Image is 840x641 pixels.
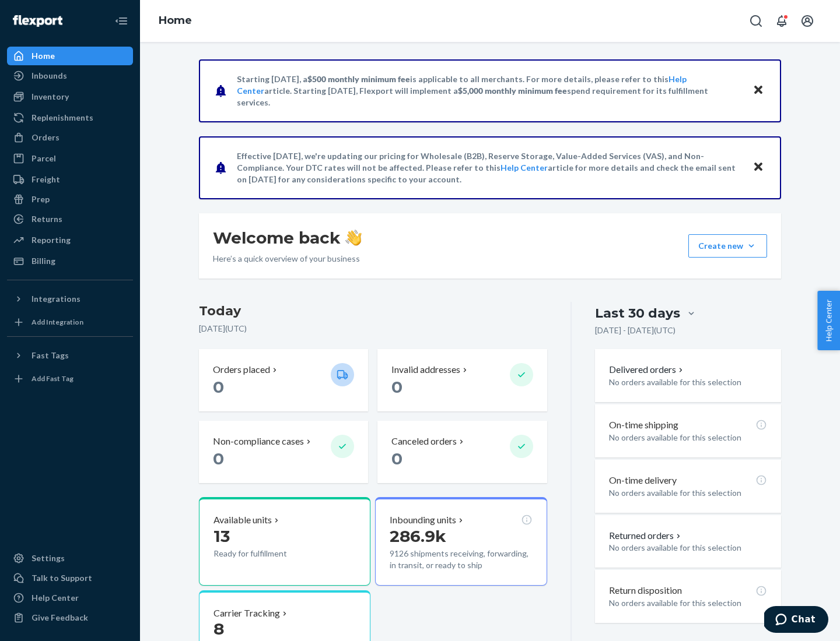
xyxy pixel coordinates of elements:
span: 8 [213,619,224,639]
p: Return disposition [609,584,682,597]
a: Replenishments [7,108,133,127]
p: Invalid addresses [391,363,460,376]
div: Orders [32,132,60,143]
div: Reporting [32,234,71,246]
p: Inbounding units [390,513,456,527]
p: Here’s a quick overview of your business [213,253,362,265]
a: Orders [7,128,133,147]
a: Settings [7,549,133,568]
a: Freight [7,170,133,189]
div: Replenishments [32,112,93,124]
button: Give Feedback [7,608,133,627]
a: Home [7,47,133,65]
h3: Today [199,302,547,320]
button: Open Search Box [744,9,768,33]
p: Carrier Tracking [213,607,280,620]
button: Talk to Support [7,569,133,587]
button: Returned orders [609,529,683,543]
iframe: Opens a widget where you can chat to one of our agents [764,606,828,635]
a: Home [159,14,192,27]
a: Help Center [501,163,548,172]
p: 9126 shipments receiving, forwarding, in transit, or ready to ship [390,548,532,571]
div: Talk to Support [32,572,92,584]
span: $500 monthly minimum fee [307,74,410,84]
a: Reporting [7,231,133,249]
button: Fast Tags [7,346,133,365]
p: Available units [213,513,272,527]
div: Inbounds [32,70,67,82]
button: Canceled orders 0 [377,421,547,483]
div: Give Feedback [32,612,88,624]
button: Inbounding units286.9k9126 shipments receiving, forwarding, in transit, or ready to ship [375,497,547,586]
p: [DATE] - [DATE] ( UTC ) [595,325,675,336]
p: [DATE] ( UTC ) [199,323,547,334]
button: Invalid addresses 0 [377,349,547,411]
span: 0 [213,449,224,469]
div: Add Integration [32,317,83,327]
a: Add Integration [7,313,133,332]
p: No orders available for this selection [609,432,767,443]
p: Orders placed [213,363,270,376]
p: On-time delivery [609,474,677,487]
div: Freight [32,174,60,185]
p: No orders available for this selection [609,597,767,609]
a: Add Fast Tag [7,369,133,388]
div: Parcel [32,153,56,164]
a: Parcel [7,149,133,168]
span: 286.9k [390,526,446,546]
a: Help Center [7,589,133,607]
button: Open notifications [770,9,793,33]
button: Orders placed 0 [199,349,368,411]
p: No orders available for this selection [609,487,767,499]
img: Flexport logo [13,15,62,27]
button: Delivered orders [609,363,685,376]
p: Canceled orders [391,435,457,448]
span: 0 [213,377,224,397]
p: Ready for fulfillment [213,548,321,559]
span: 0 [391,449,402,469]
div: Home [32,50,55,62]
div: Billing [32,255,55,267]
a: Prep [7,190,133,209]
p: No orders available for this selection [609,542,767,554]
button: Close [751,82,766,99]
button: Close Navigation [110,9,133,33]
p: No orders available for this selection [609,376,767,388]
p: Starting [DATE], a is applicable to all merchants. For more details, please refer to this article... [237,73,741,108]
div: Integrations [32,293,80,305]
a: Returns [7,210,133,228]
div: Prep [32,193,50,205]
ol: breadcrumbs [149,4,201,38]
a: Inventory [7,87,133,106]
span: 0 [391,377,402,397]
p: On-time shipping [609,418,678,432]
a: Billing [7,252,133,270]
span: $5,000 monthly minimum fee [458,86,567,96]
button: Create new [688,234,767,258]
button: Non-compliance cases 0 [199,421,368,483]
div: Inventory [32,91,69,103]
h1: Welcome back [213,227,362,248]
div: Help Center [32,592,79,604]
div: Add Fast Tag [32,374,73,383]
img: hand-wave emoji [345,230,362,246]
a: Inbounds [7,66,133,85]
p: Effective [DATE], we're updating our pricing for Wholesale (B2B), Reserve Storage, Value-Added Se... [237,150,741,185]
div: Returns [32,213,62,225]
div: Last 30 days [595,304,680,322]
div: Fast Tags [32,350,69,361]
button: Close [751,159,766,176]
button: Open account menu [796,9,819,33]
p: Non-compliance cases [213,435,304,448]
button: Available units13Ready for fulfillment [199,497,370,586]
button: Integrations [7,290,133,308]
button: Help Center [817,291,840,350]
span: 13 [213,526,230,546]
div: Settings [32,552,65,564]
